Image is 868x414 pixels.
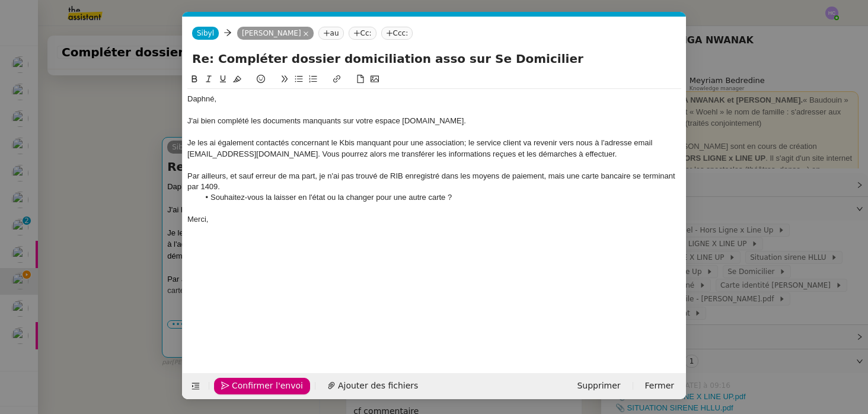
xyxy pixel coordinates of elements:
[577,379,620,393] span: Supprimer
[187,138,681,160] div: Je les ai également contactés concernant le Kbis manquant pour une association; le service client...
[232,379,303,393] span: Confirmer l'envoi
[237,27,314,40] nz-tag: [PERSON_NAME]
[320,378,425,394] button: Ajouter des fichiers
[187,94,681,104] div: Daphné,
[349,27,376,40] nz-tag: Cc:
[645,379,674,393] span: Fermer
[214,378,310,394] button: Confirmer l'envoi
[570,378,627,394] button: Supprimer
[338,379,418,393] span: Ajouter des fichiers
[318,27,344,40] nz-tag: au
[192,50,676,68] input: Subject
[187,214,681,225] div: Merci,
[197,29,214,37] span: Sibyl
[187,116,681,126] div: J'ai bien complété les documents manquants sur votre espace [DOMAIN_NAME].
[638,378,681,394] button: Fermer
[199,192,682,203] li: Souhaitez-vous la laisser en l'état ou la changer pour une autre carte ?
[381,27,413,40] nz-tag: Ccc:
[187,171,681,193] div: Par ailleurs, et sauf erreur de ma part, je n'ai pas trouvé de RIB enregistré dans les moyens de ...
